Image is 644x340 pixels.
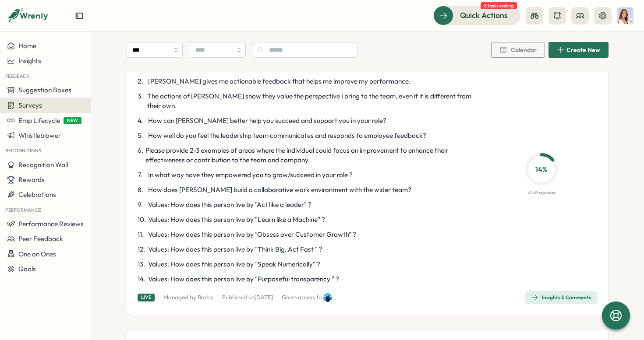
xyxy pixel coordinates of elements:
button: Expand sidebar [75,11,84,20]
span: Values: How does this person live by "Speak Numerically" ? [148,259,320,269]
span: Values: How does this person live by "Learn like a Machine" ? [148,215,325,224]
span: In what way have they empowered you to grow/succeed in your role ? [148,170,353,180]
span: Please provide 2-3 examples of areas where the individual could focus on improvement to enhance t... [145,146,474,165]
p: Given access to [282,294,322,301]
div: Insights & Comments [531,294,591,301]
span: Values: How does this person live by "Purposeful transparency " ? [148,274,339,284]
span: 13 . [138,259,146,269]
p: Published on [222,294,273,301]
button: Quick Actions [433,6,520,25]
span: One on Ones [18,250,56,258]
button: Calendar [491,42,545,58]
span: 4 . [138,116,146,126]
span: 7 . [138,170,146,180]
span: Values: How does this person live by "Think Big, Act Fast " ? [148,245,322,254]
span: Suggestion Boxes [18,86,71,94]
span: Goals [18,265,36,273]
span: Peer Feedback [18,235,63,243]
span: 2 . [138,77,146,86]
p: Managed by [163,294,213,301]
span: Create New [566,47,600,53]
span: Quick Actions [460,10,508,21]
span: Values: How does this person live by "Act like a leader" ? [148,200,311,210]
span: Recognition Wall [18,161,68,169]
span: Celebrations [18,190,56,199]
span: Rewards [18,175,45,184]
span: Home [18,42,36,50]
span: Surveys [18,101,42,109]
span: How well do you feel the leadership team communicates and responds to employee feedback? [148,131,426,140]
span: Emp Lifecycle [18,116,60,125]
span: The actions of [PERSON_NAME] show they value the perspective I bring to the team, even if it is d... [147,91,474,111]
div: Live [138,294,155,301]
span: Performance Reviews [18,220,84,228]
span: 14 . [138,274,146,284]
span: Insights [18,56,41,65]
span: 8 tasks waiting [481,2,517,9]
span: How does [PERSON_NAME] build a collaborative work environment with the wider team? [148,185,411,195]
span: Calendar [511,47,537,53]
img: Henry Innis [323,293,332,302]
span: Whistleblower [18,131,61,140]
img: Barbs [617,7,633,24]
span: 3 . [138,91,145,111]
span: [PERSON_NAME] gives me actionable feedback that helps me improve my performance. [148,77,410,86]
span: NEW [64,117,81,124]
span: [DATE] [255,294,273,301]
span: 8 . [138,185,146,195]
p: 11 / 78 responses [527,189,556,196]
span: Values: How does this person live by "Obsess over Customer Growth" ? [148,230,356,239]
button: Insights & Comments [525,291,598,304]
p: 14 % [528,164,555,175]
span: 9 . [138,200,146,210]
span: 11 . [138,230,146,239]
a: Barbs [198,294,213,301]
span: 10 . [138,215,146,224]
span: How can [PERSON_NAME] better help you succeed and support you in your role? [148,116,386,126]
span: 6 . [138,146,144,165]
button: Create New [548,42,609,58]
span: 12 . [138,245,146,254]
span: 5 . [138,131,146,140]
